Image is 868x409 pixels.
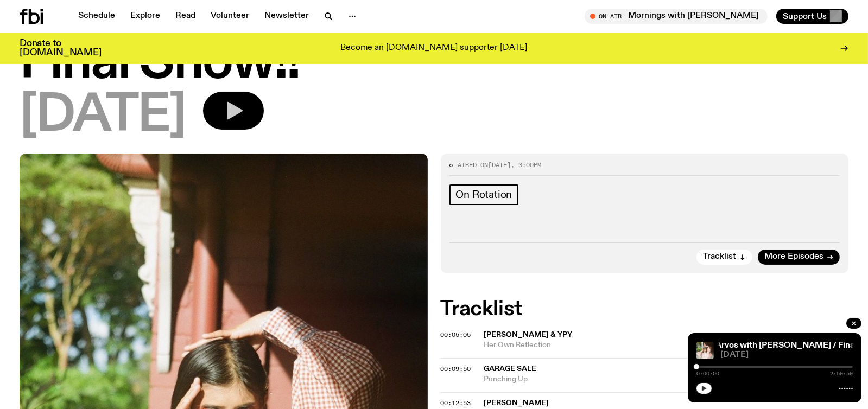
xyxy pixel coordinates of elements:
[20,92,186,140] span: [DATE]
[204,9,256,24] a: Volunteer
[20,39,102,57] h3: Donate to [DOMAIN_NAME]
[484,331,573,338] span: [PERSON_NAME] & Ypy
[456,189,512,201] span: On Rotation
[696,371,719,376] span: 0:00:00
[169,9,202,24] a: Read
[441,365,471,373] span: 00:09:50
[484,374,754,385] span: Punching Up
[511,161,542,169] span: , 3:00pm
[484,365,537,373] span: Garage Sale
[458,161,489,169] span: Aired on
[830,371,853,376] span: 2:59:59
[484,340,849,350] span: Her Own Reflection
[703,253,736,261] span: Tracklist
[124,9,167,24] a: Explore
[764,253,823,261] span: More Episodes
[72,9,122,24] a: Schedule
[441,366,471,372] button: 00:09:50
[441,332,471,338] button: 00:05:05
[258,9,315,24] a: Newsletter
[449,184,519,205] a: On Rotation
[341,43,528,53] p: Become an [DOMAIN_NAME] supporter [DATE]
[720,351,853,359] span: [DATE]
[776,9,848,24] button: Support Us
[441,299,849,319] h2: Tracklist
[783,11,827,21] span: Support Us
[484,399,549,407] span: [PERSON_NAME]
[441,399,471,407] span: 00:12:53
[696,250,752,265] button: Tracklist
[585,9,768,24] button: On AirMornings with [PERSON_NAME]
[758,250,840,265] a: More Episodes
[489,161,511,169] span: [DATE]
[441,330,471,339] span: 00:05:05
[696,342,714,359] img: Maleeka stands outside on a balcony. She is looking at the camera with a serious expression, and ...
[441,400,471,406] button: 00:12:53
